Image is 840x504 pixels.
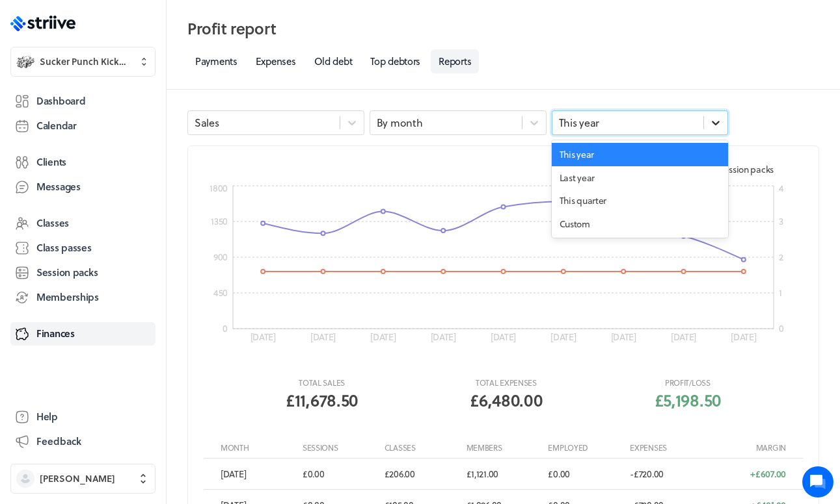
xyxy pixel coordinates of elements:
[779,286,782,299] tspan: 1
[470,388,542,412] p: £6,480.00
[377,116,423,130] div: By month
[286,388,358,412] p: £11,678.50
[211,214,228,228] tspan: 1350
[779,250,783,264] tspan: 2
[431,330,457,344] tspan: [DATE]
[611,330,637,344] tspan: [DATE]
[731,330,757,344] tspan: [DATE]
[10,90,156,113] a: Dashboard
[10,430,156,453] button: Feedback
[36,327,75,340] span: Finances
[559,116,599,130] div: This year
[36,290,99,304] span: Memberships
[20,63,241,84] h1: Hi [PERSON_NAME]
[750,468,786,481] strong: + £607.00
[779,214,783,228] tspan: 3
[16,53,34,71] img: Sucker Punch Kickboxing
[36,266,98,279] span: Session packs
[491,330,517,344] tspan: [DATE]
[626,468,708,481] div: - £720.00
[10,151,156,174] a: Clients
[299,468,381,481] div: £0.00
[10,175,156,199] a: Messages
[187,16,819,42] h2: Profit report
[36,410,58,423] span: Help
[40,472,115,485] span: [PERSON_NAME]
[187,49,819,73] nav: Tabs
[217,468,299,481] div: [DATE]
[671,330,697,344] tspan: [DATE]
[299,442,381,453] div: Sessions
[362,49,428,73] a: Top debtors
[210,181,228,195] tspan: 1800
[552,189,729,212] div: This quarter
[36,180,81,194] span: Messages
[36,216,69,230] span: Classes
[463,442,545,453] div: Members
[36,119,77,132] span: Calendar
[552,166,729,190] div: Last year
[217,442,299,453] div: month
[213,250,228,264] tspan: 900
[370,330,396,344] tspan: [DATE]
[36,155,66,169] span: Clients
[552,212,729,236] div: Custom
[18,202,243,218] p: Find an answer quickly
[10,47,156,77] button: Sucker Punch KickboxingSucker Punch Kickboxing
[223,321,228,335] tspan: 0
[10,405,156,429] a: Help
[707,163,774,176] div: Session packs
[248,49,304,73] a: Expenses
[544,442,626,453] div: Employed
[552,143,729,166] div: This year
[10,114,156,138] a: Calendar
[381,442,463,453] div: Classes
[20,151,240,177] button: New conversation
[655,377,721,388] h3: Profit/loss
[187,49,245,73] a: Payments
[10,236,156,260] a: Class passes
[251,330,277,344] tspan: [DATE]
[626,442,708,453] div: Expenses
[802,466,833,498] iframe: gist-messenger-bubble-iframe
[20,86,241,128] h2: We're here to help. Ask us anything!
[84,159,156,170] span: New conversation
[10,286,156,309] a: Memberships
[779,181,784,195] tspan: 4
[779,321,784,335] tspan: 0
[310,330,336,344] tspan: [DATE]
[10,322,156,346] a: Finances
[431,49,479,73] a: Reports
[708,442,790,453] div: Margin
[10,261,156,284] a: Session packs
[40,55,131,68] span: Sucker Punch Kickboxing
[195,116,219,130] div: Sales
[38,223,232,249] input: Search articles
[36,435,81,448] span: Feedback
[36,94,85,108] span: Dashboard
[544,468,626,481] div: £ 0.00
[470,377,542,388] h3: Total expenses
[306,49,360,73] a: Old debt
[463,468,545,481] div: £ 1,121.00
[10,212,156,235] a: Classes
[381,468,463,481] div: £ 206.00
[655,388,721,412] p: £5,198.50
[36,241,92,255] span: Class passes
[10,464,156,494] button: [PERSON_NAME]
[550,330,576,344] tspan: [DATE]
[213,286,228,299] tspan: 450
[286,377,358,388] h3: Total sales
